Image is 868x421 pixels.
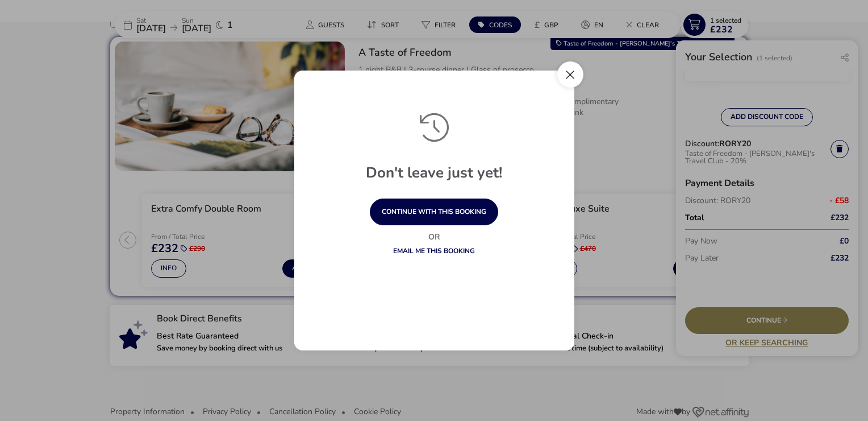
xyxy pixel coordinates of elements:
div: exitPrevention [294,71,574,350]
h1: Don't leave just yet! [311,166,558,199]
button: Close [557,61,583,88]
p: Or [343,231,525,243]
a: Email me this booking [393,246,475,255]
button: continue with this booking [370,199,498,225]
